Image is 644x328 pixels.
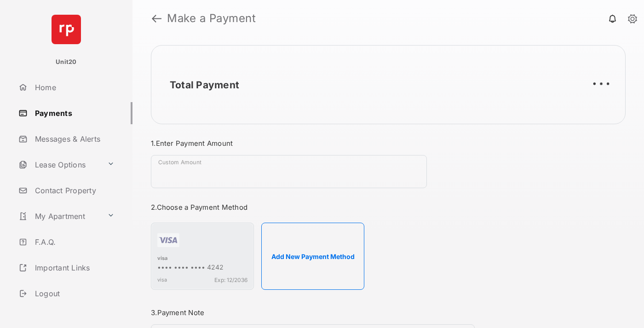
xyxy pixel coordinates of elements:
[157,263,247,273] div: •••• •••• •••• 4242
[151,139,475,148] h3: 1. Enter Payment Amount
[15,128,132,150] a: Messages & Alerts
[15,102,132,124] a: Payments
[15,231,132,253] a: F.A.Q.
[151,203,475,212] h3: 2. Choose a Payment Method
[15,282,132,305] a: Logout
[56,58,77,67] p: Unit20
[15,76,132,98] a: Home
[15,179,132,201] a: Contact Property
[151,308,475,317] h3: 3. Payment Note
[167,13,256,24] strong: Make a Payment
[151,223,254,290] div: visa•••• •••• •••• 4242visaExp: 12/2036
[157,255,247,263] div: visa
[157,276,167,283] span: visa
[15,205,103,227] a: My Apartment
[261,223,364,290] button: Add New Payment Method
[170,79,239,91] h2: Total Payment
[15,257,118,279] a: Important Links
[52,15,81,44] img: svg+xml;base64,PHN2ZyB4bWxucz0iaHR0cDovL3d3dy53My5vcmcvMjAwMC9zdmciIHdpZHRoPSI2NCIgaGVpZ2h0PSI2NC...
[15,154,103,176] a: Lease Options
[214,276,247,283] span: Exp: 12/2036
